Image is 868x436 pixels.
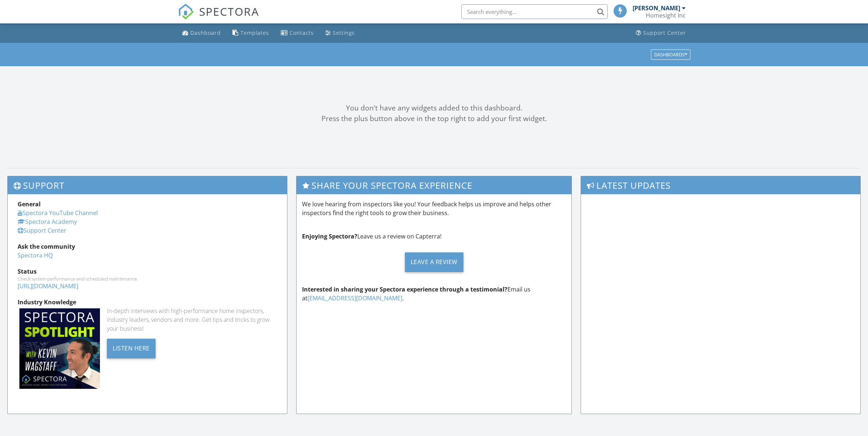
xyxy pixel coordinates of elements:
[18,276,277,282] div: Check system performance and scheduled maintenance.
[302,232,357,240] strong: Enjoying Spectora?
[178,10,259,25] a: SPECTORA
[302,285,507,293] strong: Interested in sharing your Spectora experience through a testimonial?
[633,26,689,40] a: Support Center
[581,176,860,194] h3: Latest Updates
[230,26,272,40] a: Templates
[461,4,608,19] input: Search everything...
[18,242,277,251] div: Ask the community
[179,26,224,40] a: Dashboard
[18,251,53,259] a: Spectora HQ
[654,52,687,57] div: Dashboards
[199,4,259,19] span: SPECTORA
[290,29,314,36] div: Contacts
[405,252,463,272] div: Leave a Review
[18,298,277,307] div: Industry Knowledge
[302,285,566,302] p: Email us at .
[8,176,287,194] h3: Support
[190,29,221,36] div: Dashboard
[308,294,402,302] a: [EMAIL_ADDRESS][DOMAIN_NAME]
[7,113,861,124] div: Press the plus button above in the top right to add your first widget.
[278,26,317,40] a: Contacts
[107,344,156,352] a: Listen Here
[18,209,98,217] a: Spectora YouTube Channel
[18,226,66,234] a: Support Center
[107,339,156,358] div: Listen Here
[18,200,41,208] strong: General
[18,218,77,226] a: Spectora Academy
[178,4,194,20] img: The Best Home Inspection Software - Spectora
[18,267,277,276] div: Status
[18,282,78,290] a: [URL][DOMAIN_NAME]
[297,176,571,194] h3: Share Your Spectora Experience
[302,200,566,217] p: We love hearing from inspectors like you! Your feedback helps us improve and helps other inspecto...
[333,29,355,36] div: Settings
[19,308,100,389] img: Spectoraspolightmain
[241,29,269,36] div: Templates
[323,26,358,40] a: Settings
[643,29,686,36] div: Support Center
[646,12,686,19] div: Homesight Inc
[633,4,680,12] div: [PERSON_NAME]
[651,49,690,60] button: Dashboards
[7,103,861,113] div: You don't have any widgets added to this dashboard.
[302,232,566,241] p: Leave us a review on Capterra!
[107,307,277,333] div: In-depth interviews with high-performance home inspectors, industry leaders, vendors and more. Ge...
[302,247,566,278] a: Leave a Review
